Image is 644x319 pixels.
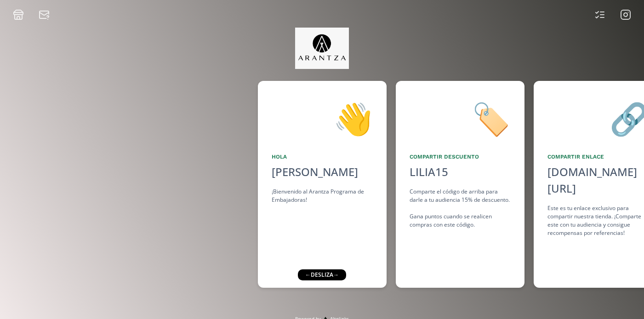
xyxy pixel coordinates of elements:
[272,153,373,161] div: Hola
[410,164,448,180] div: LILIA15
[272,188,373,204] div: ¡Bienvenido al Arantza Programa de Embajadoras!
[410,188,511,229] div: Comparte el código de arriba para darle a tu audiencia 15% de descuento. Gana puntos cuando se re...
[295,28,349,69] img: jpq5Bx5xx2a5
[298,269,346,280] div: ← desliza →
[410,153,511,161] div: Compartir Descuento
[272,95,373,142] div: 👋
[410,95,511,142] div: 🏷️
[272,164,373,180] div: [PERSON_NAME]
